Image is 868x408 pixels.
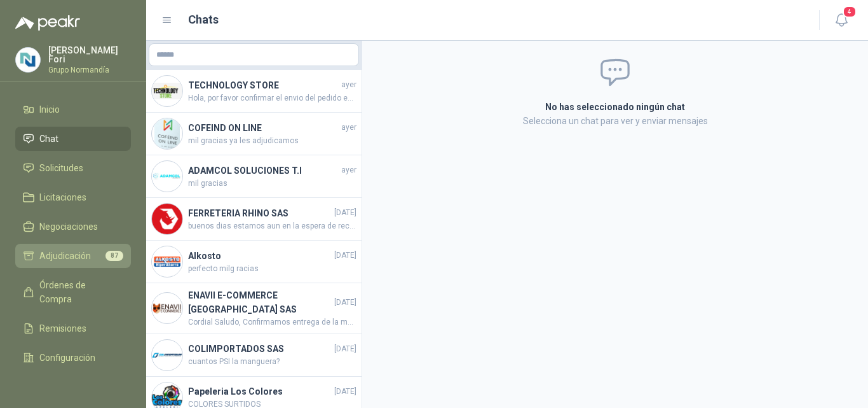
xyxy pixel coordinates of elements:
img: Company Logo [152,161,182,192]
a: Licitaciones [15,185,131,209]
span: Hola, por favor confirmar el envio del pedido en la observación se dejó la dirección de entrega [188,92,356,104]
span: buenos dias estamos aun en la espera de recepción del pedido, por favor me pueden indicar cuando ... [188,220,356,232]
h2: No has seleccionado ningún chat [393,100,837,114]
span: [DATE] [334,343,356,355]
span: Cordial Saludo, Confirmamos entrega de la mercancia. [188,316,356,328]
a: Inicio [15,97,131,122]
span: 4 [843,6,857,18]
a: Configuración [15,346,131,370]
a: Company LogoFERRETERIA RHINO SAS[DATE]buenos dias estamos aun en la espera de recepción del pedid... [146,198,362,241]
img: Company Logo [152,293,182,323]
a: Manuales y ayuda [15,375,131,399]
h4: Papeleria Los Colores [188,384,332,398]
span: Órdenes de Compra [39,278,119,306]
a: Solicitudes [15,156,131,180]
a: Company LogoCOLIMPORTADOS SAS[DATE]cuantos PSI la manguera? [146,334,362,377]
span: mil gracias [188,178,356,190]
a: Company LogoAlkosto[DATE]perfecto milg racias [146,241,362,283]
p: Grupo Normandía [48,66,131,74]
span: ayer [341,164,356,176]
span: [DATE] [334,207,356,219]
a: Adjudicación87 [15,244,131,268]
h4: ENAVII E-COMMERCE [GEOGRAPHIC_DATA] SAS [188,288,332,316]
span: 87 [105,251,123,261]
a: Negociaciones [15,215,131,239]
span: Adjudicación [39,249,91,263]
a: Chat [15,127,131,151]
a: Company LogoADAMCOL SOLUCIONES T.Iayermil gracias [146,155,362,198]
span: Remisiones [39,321,86,335]
a: Company LogoENAVII E-COMMERCE [GEOGRAPHIC_DATA] SAS[DATE]Cordial Saludo, Confirmamos entrega de l... [146,283,362,334]
img: Company Logo [16,48,40,72]
span: Negociaciones [39,220,98,234]
h4: Alkosto [188,249,332,263]
span: [DATE] [334,297,356,309]
span: [DATE] [334,250,356,262]
img: Company Logo [152,246,182,277]
h4: TECHNOLOGY STORE [188,78,339,92]
img: Company Logo [152,76,182,106]
p: Selecciona un chat para ver y enviar mensajes [393,114,837,128]
a: Remisiones [15,316,131,341]
a: Company LogoTECHNOLOGY STOREayerHola, por favor confirmar el envio del pedido en la observación s... [146,70,362,113]
span: Chat [39,132,58,146]
span: mil gracias ya les adjudicamos [188,135,356,147]
span: cuantos PSI la manguera? [188,356,356,368]
span: ayer [341,122,356,134]
h4: FERRETERIA RHINO SAS [188,206,332,220]
a: Órdenes de Compra [15,273,131,311]
span: perfecto milg racias [188,263,356,275]
img: Company Logo [152,204,182,234]
h4: ADAMCOL SOLUCIONES T.I [188,164,339,178]
img: Logo peakr [15,15,80,31]
span: [DATE] [334,386,356,398]
span: Configuración [39,351,95,365]
a: Company LogoCOFEIND ON LINEayermil gracias ya les adjudicamos [146,113,362,155]
img: Company Logo [152,118,182,149]
h4: COFEIND ON LINE [188,121,339,135]
h1: Chats [188,11,219,29]
span: Licitaciones [39,190,86,204]
span: ayer [341,79,356,91]
img: Company Logo [152,340,182,370]
span: Inicio [39,102,60,116]
button: 4 [830,9,853,32]
span: Solicitudes [39,161,83,175]
h4: COLIMPORTADOS SAS [188,342,332,356]
p: [PERSON_NAME] Fori [48,46,131,64]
